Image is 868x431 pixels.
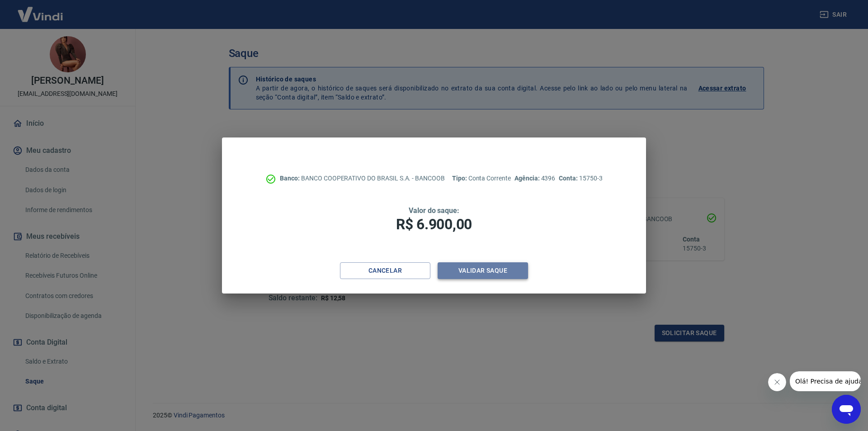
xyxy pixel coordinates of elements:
span: Agência: [514,175,541,182]
span: Banco: [280,175,301,182]
span: Tipo: [452,175,468,182]
span: Conta: [559,175,579,182]
span: Valor do saque: [409,206,459,215]
iframe: Mensagem da empresa [790,371,861,391]
span: Olá! Precisa de ajuda? [5,6,76,14]
p: Conta Corrente [452,174,511,183]
span: R$ 6.900,00 [396,216,472,233]
iframe: Fechar mensagem [768,373,786,391]
button: Validar saque [438,262,528,279]
button: Cancelar [340,262,430,279]
p: 4396 [514,174,555,183]
iframe: Botão para abrir a janela de mensagens [832,395,861,424]
p: BANCO COOPERATIVO DO BRASIL S.A. - BANCOOB [280,174,445,183]
p: 15750-3 [559,174,602,183]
